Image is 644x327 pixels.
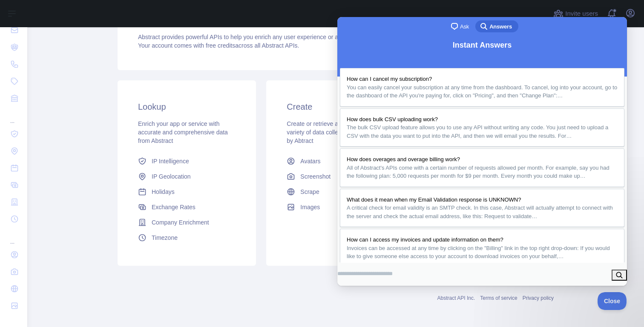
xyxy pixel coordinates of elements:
span: Timezone [152,233,178,242]
span: Your account comes with across all Abstract APIs. [138,42,299,49]
div: ... [7,108,20,125]
a: Terms of service [480,295,517,301]
span: Abstract provides powerful APIs to help you enrich any user experience or automate any workflow. [138,34,397,40]
iframe: Help Scout Beacon - Close [598,292,627,310]
a: Company Enrichment [135,215,239,230]
a: Images [283,199,388,215]
a: Timezone [135,230,239,245]
span: IP Geolocation [152,172,191,181]
span: IP Intelligence [152,157,189,165]
span: Images [300,203,320,211]
span: free credits [206,42,235,49]
a: Screenshot [283,169,388,184]
a: Privacy policy [523,295,554,301]
button: Invite users [552,7,600,20]
a: Holidays [135,184,239,199]
div: ... [7,228,20,245]
span: Create or retrieve assets from a variety of data collected or created by Abtract [287,120,378,144]
span: Scrape [300,188,319,196]
a: Exchange Rates [135,199,239,215]
span: Avatars [300,157,320,165]
h3: Lookup [138,101,236,113]
a: IP Intelligence [135,154,239,169]
span: Holidays [152,188,175,196]
a: Abstract API Inc. [437,295,475,301]
a: Avatars [283,154,388,169]
a: Scrape [283,184,388,199]
span: Invite users [565,9,598,19]
span: Screenshot [300,172,331,181]
span: Exchange Rates [152,203,195,211]
span: Enrich your app or service with accurate and comprehensive data from Abstract [138,120,228,144]
a: IP Geolocation [135,169,239,184]
span: Company Enrichment [152,218,209,227]
iframe: Help Scout Beacon - Live Chat, Contact Form, and Knowledge Base [337,17,627,286]
h3: Create [287,101,384,113]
